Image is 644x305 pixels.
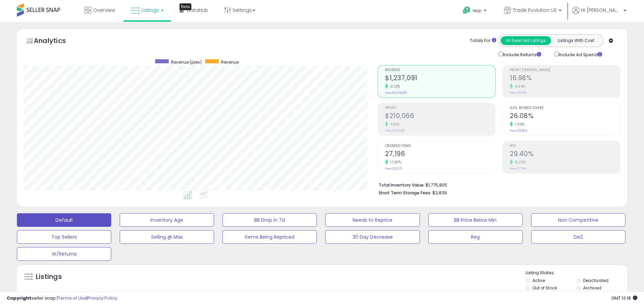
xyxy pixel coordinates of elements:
div: Include Returns [494,50,549,58]
button: Needs to Reprice [325,213,420,227]
h2: 26.08% [510,112,620,121]
a: Hi [PERSON_NAME] [572,7,626,22]
button: BB Price Below Min [428,213,523,227]
button: Selling @ Max [120,230,214,244]
span: Avg. Buybox Share [510,106,620,110]
label: Out of Stock [532,285,557,291]
button: Items Being Repriced [222,230,317,244]
b: Short Term Storage Fees: [379,190,431,196]
h5: Listings [36,272,62,282]
span: Profit [PERSON_NAME] [510,68,620,72]
span: $2,839 [432,190,447,196]
button: Default [17,213,111,227]
div: Tooltip anchor [180,3,191,10]
small: Prev: 16.25% [510,91,527,95]
small: 4.61% [388,122,400,127]
i: Get Help [462,6,471,15]
span: Trade Evolution US [513,7,557,14]
span: Hi [PERSON_NAME] [581,7,622,14]
strong: Copyright [7,295,31,301]
small: Prev: $200,812 [385,129,405,133]
span: Help [473,8,482,14]
button: All Selected Listings [501,36,551,45]
h5: Analytics [34,36,79,47]
label: Active [532,278,545,283]
small: 1.09% [513,122,525,127]
h2: $1,237,091 [385,74,495,83]
li: $1,775,805 [379,180,615,189]
h2: 27,196 [385,150,495,159]
small: 17.87% [388,160,401,165]
button: Top Sellers [17,230,111,244]
a: Help [457,1,493,22]
small: 0.10% [388,84,400,89]
div: Totals For [470,38,496,44]
span: Revenue [221,59,239,65]
h2: 29.40% [510,150,620,159]
label: Archived [583,285,601,291]
button: De2 [531,230,625,244]
div: seller snap | | [7,295,117,302]
h2: 16.98% [510,74,620,83]
span: 2025-09-8 13:18 GMT [611,295,637,301]
button: W/Returns [17,247,111,261]
span: Profit [385,106,495,110]
small: 8.25% [513,160,526,165]
small: Prev: 23,072 [385,167,402,171]
span: Listings [141,7,159,14]
button: Inventory Age [120,213,214,227]
span: Overview [93,7,115,14]
small: Prev: 27.16% [510,167,526,171]
span: Revenue [385,68,495,72]
button: Reg [428,230,523,244]
p: Listing States: [526,270,627,276]
span: ROI [510,144,620,148]
a: Terms of Use [58,295,87,301]
button: BB Drop in 7d [222,213,317,227]
span: Ordered Items [385,144,495,148]
small: Prev: $1,235,816 [385,91,407,95]
small: 4.49% [513,84,526,89]
small: Prev: 25.80% [510,129,527,133]
label: Deactivated [583,278,609,283]
button: Listings With Cost [551,36,601,45]
a: Privacy Policy [88,295,117,301]
div: Include Ad Spend [549,50,613,58]
h2: $210,066 [385,112,495,121]
button: 30 Day Decrease [325,230,420,244]
button: Non Competitive [531,213,625,227]
span: DataHub [187,7,208,14]
b: Total Inventory Value: [379,182,425,188]
span: Revenue (prev) [171,59,202,65]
